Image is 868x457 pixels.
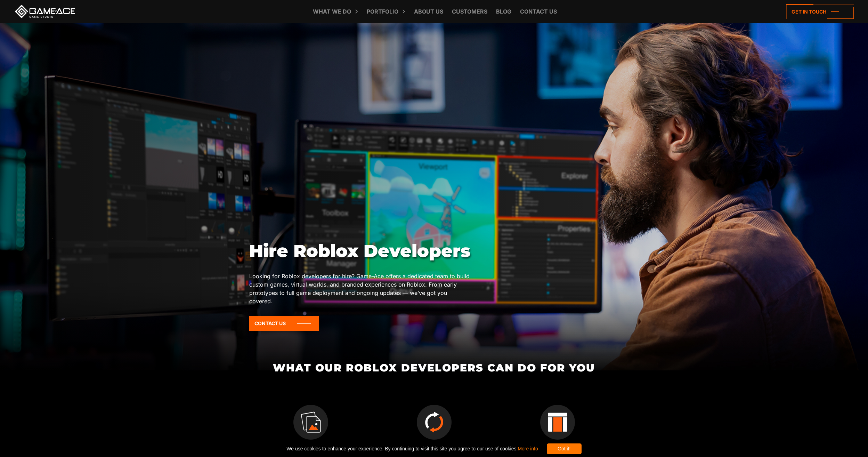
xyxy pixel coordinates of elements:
img: Prototyping icon services [293,405,328,440]
h1: Hire Roblox Developers [249,241,471,262]
img: Ui ux game design icon [540,405,575,440]
h2: What Our Roblox Developers Can Do for You [249,362,619,374]
img: Full cycle testing icon [417,405,452,440]
span: We use cookies to enhance your experience. By continuing to visit this site you agree to our use ... [286,443,538,454]
p: Looking for Roblox developers for hire? Game-Ace offers a dedicated team to build custom games, v... [249,272,471,305]
a: Get in touch [786,4,854,19]
a: More info [518,446,538,451]
a: Contact Us [249,316,319,331]
div: Got it! [547,443,582,454]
